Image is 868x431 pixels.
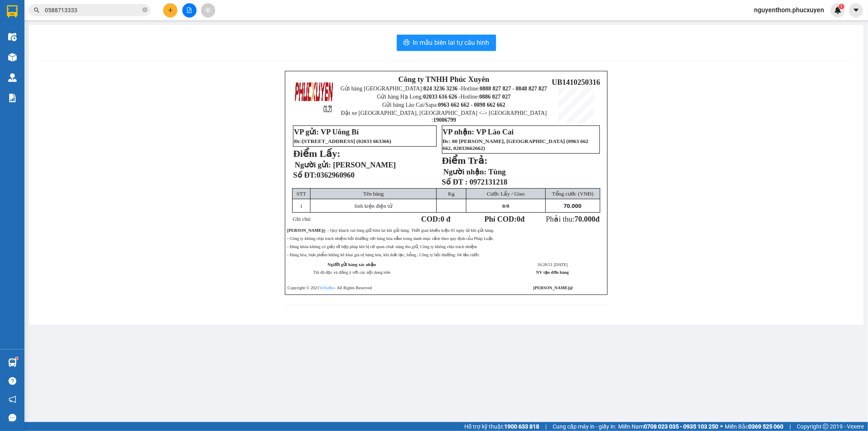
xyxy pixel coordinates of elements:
strong: ý [323,228,325,233]
span: Gửi hàng Hạ Long: Hotline: [377,94,511,100]
span: : - Quý khách vui lòng giữ biên lai khi gửi hàng. Thời gian khiếu kiện 05 ngày từ khi gửi hàng. [287,228,494,233]
span: : [300,138,302,144]
span: 0963 662 662, 02033662662) [443,138,589,151]
strong: Điểm Trả: [442,155,488,166]
span: message [9,414,16,422]
strong: Người nhận: [444,167,487,176]
span: Phải thu: [546,215,599,223]
span: caret-down [853,7,860,14]
span: 0362960960 [317,171,354,179]
span: - Công ty không chịu trách nhiệm bồi thường vơi hàng hóa nằm trong danh mục cấm theo quy định của... [287,236,494,241]
span: VP Uông Bí [321,128,359,136]
span: Tổng cước (VNĐ) [552,191,594,197]
strong: NV tạo đơn hàng [536,270,569,275]
span: close-circle [142,7,147,12]
strong: Số ĐT : [442,178,468,186]
input: Tìm tên, số ĐT hoặc mã đơn [45,6,141,15]
span: Gửi hàng Lào Cai/Sapa: [382,102,505,108]
span: Miền Nam [618,422,718,431]
span: Tùng [488,167,506,176]
span: 0 [502,203,505,209]
span: Ghi chú: [293,216,311,222]
span: 02033 663366) [358,138,391,144]
span: nguyenthom.phucxuyen [748,5,831,15]
strong: Số ĐT: [293,171,354,179]
span: UB1410250316 [552,78,600,86]
span: 1 [840,4,843,9]
img: logo [294,77,334,117]
strong: 0888 827 827 - 0848 827 827 [480,86,547,92]
span: Đặt xe [GEOGRAPHIC_DATA], [GEOGRAPHIC_DATA] <-> [GEOGRAPHIC_DATA] : [341,110,547,123]
span: /0 [502,203,509,209]
button: caret-down [849,3,863,18]
span: Cước Lấy / Giao [487,191,525,197]
span: 16:28:51 [DATE] [537,262,568,267]
strong: Phí COD: đ [484,215,525,223]
strong: VP gửi: [294,128,319,136]
span: ⚪️ [720,425,723,428]
img: warehouse-icon [8,358,17,367]
a: VeXeRe [319,286,334,290]
span: Tôi đã đọc và đồng ý với các nội dung trên [313,270,391,275]
strong: [PERSON_NAME]@ [533,286,573,290]
img: icon-new-feature [834,7,842,14]
span: đ [595,215,599,223]
img: warehouse-icon [8,53,17,62]
span: Kg [448,191,455,197]
strong: Điểm Lấy: [293,148,340,159]
span: Người gửi: [295,161,331,169]
strong: 0886 027 027 [479,94,511,100]
span: STT [297,191,306,197]
span: notification [9,396,16,403]
strong: COD: [421,215,450,223]
span: VP Lào Cai [476,128,514,136]
span: In mẫu biên lai tự cấu hình [413,37,490,48]
span: Đc: 80 [PERSON_NAME], [GEOGRAPHIC_DATA] ( [443,138,589,151]
span: Tên hàng [363,191,384,197]
strong: 1900 633 818 [504,423,539,430]
strong: [PERSON_NAME] [287,228,323,233]
span: [PERSON_NAME] [333,161,396,169]
span: Gửi hàng [GEOGRAPHIC_DATA]: Hotline: [341,86,547,92]
span: 70.000 [575,215,595,223]
span: search [34,7,39,13]
button: printerIn mẫu biên lai tự cấu hình [397,35,496,51]
span: - Hàng khóa không có giấy tờ hợp pháp khi bị cơ quan chưc năng thu giữ, Công ty không chịu trách ... [287,244,477,249]
span: plus [168,7,173,13]
strong: 19006799 [433,117,456,123]
strong: Người gửi hàng xác nhận [328,262,376,267]
span: - Hàng hóa, bưu phẩm không kê khai giá trị hàng hóa, khi thất lạc, hỏng.. Công ty bồi thường: 04 ... [287,253,480,257]
span: 0 đ [441,215,450,223]
span: close-circle [142,7,147,14]
span: | [789,422,791,431]
span: Hỗ trợ kỹ thuật: [464,422,539,431]
strong: 024 3236 3236 - [424,86,461,92]
button: file-add [182,3,197,18]
strong: 0708 023 035 - 0935 103 250 [644,423,718,430]
strong: 02033 616 626 - [423,94,461,100]
span: 0972131218 [470,178,507,186]
span: | [545,422,547,431]
sup: 1 [839,4,844,9]
img: warehouse-icon [8,73,17,82]
sup: 1 [15,357,18,360]
span: printer [403,39,410,47]
span: 70.000 [564,203,582,209]
span: copyright [823,424,829,429]
img: solution-icon [8,94,17,102]
button: aim [201,3,215,18]
span: Miền Bắc [725,422,783,431]
span: aim [205,7,211,13]
span: Đc [STREET_ADDRESS] ( [294,138,391,144]
span: Cung cấp máy in - giấy in: [553,422,616,431]
img: warehouse-icon [8,33,17,41]
img: logo-vxr [7,5,17,18]
strong: 0963 662 662 - 0898 662 662 [438,102,505,108]
span: 0 [517,215,520,223]
span: Copyright © 2021 – All Rights Reserved [288,286,372,290]
span: linh kiện điện tử [354,203,392,209]
strong: VP nhận: [443,128,474,136]
span: 1 [300,203,303,209]
strong: Công ty TNHH Phúc Xuyên [398,75,490,84]
strong: 0369 525 060 [748,423,783,430]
